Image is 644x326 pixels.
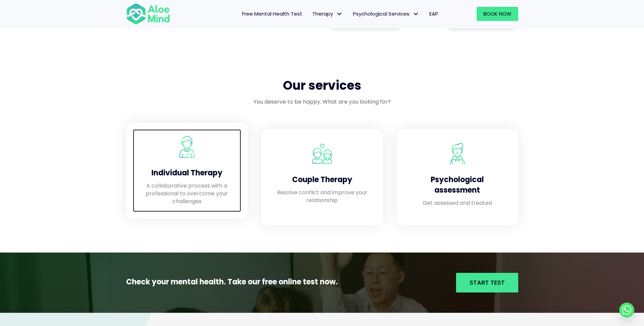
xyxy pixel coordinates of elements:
[176,136,198,158] img: Aloe Mind Malaysia | Mental Healthcare Services in Malaysia and Singapore
[456,273,518,292] a: Start Test
[126,277,367,287] p: Check your mental health. Take our free online test now.
[410,175,505,196] h4: Psychological assessment
[429,10,438,17] span: EAP
[275,175,369,185] h4: Couple Therapy
[126,3,170,25] img: Aloe mind Logo
[477,7,518,21] a: Book Now
[242,10,302,17] span: Free Mental Health Test
[275,189,369,204] p: Resolve conflict and improve your relationship
[126,98,518,106] p: You deserve to be happy. What are you looking for?
[140,168,234,178] h4: Individual Therapy
[348,7,424,21] a: Psychological ServicesPsychological Services: submenu
[312,10,343,17] span: Therapy
[403,136,511,219] a: Aloe Mind Malaysia | Mental Healthcare Services in Malaysia and Singapore Psychological assessmen...
[311,143,333,165] img: Aloe Mind Malaysia | Mental Healthcare Services in Malaysia and Singapore
[411,9,421,19] span: Psychological Services: submenu
[268,136,376,219] a: Aloe Mind Malaysia | Mental Healthcare Services in Malaysia and Singapore Couple Therapy Resolve ...
[237,7,307,21] a: Free Mental Health Test
[307,7,348,21] a: TherapyTherapy: submenu
[133,129,241,212] a: Aloe Mind Malaysia | Mental Healthcare Services in Malaysia and Singapore Individual Therapy A co...
[353,10,419,17] span: Psychological Services
[470,278,505,287] span: Start Test
[140,182,234,205] p: A collaborative process with a professional to overcome your challenges
[335,9,344,19] span: Therapy: submenu
[447,143,468,165] img: Aloe Mind Malaysia | Mental Healthcare Services in Malaysia and Singapore
[179,7,443,21] nav: Menu
[619,303,634,318] a: Whatsapp
[410,199,505,207] p: Get assessed and treated
[483,10,511,17] span: Book Now
[283,77,361,94] span: Our services
[424,7,443,21] a: EAP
